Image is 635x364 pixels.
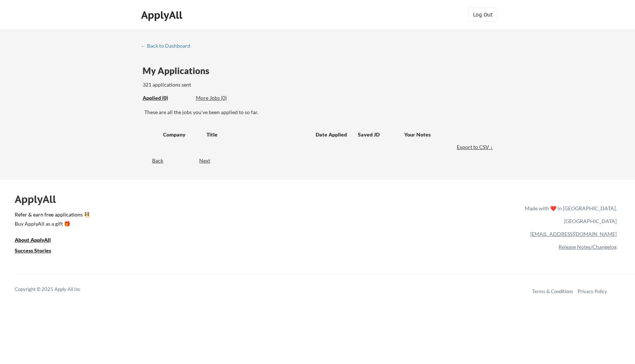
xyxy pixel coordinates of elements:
[141,43,196,50] a: ← Back to Dashboard
[141,157,163,164] div: Back
[15,220,88,229] a: Buy ApplyAll as a gift 🎁
[559,244,617,250] a: Release Notes/Changelog
[196,94,250,102] div: These are job applications we think you'd be a good fit for, but couldn't apply you to automatica...
[468,7,498,22] button: Log Out
[143,94,190,102] div: These are all the jobs you've been applied to so far.
[15,212,371,220] a: Refer & earn free applications 👯‍♀️
[207,131,309,138] div: Title
[358,128,404,141] div: Saved JD
[522,202,617,227] div: Made with ❤️ in [GEOGRAPHIC_DATA], [GEOGRAPHIC_DATA]
[15,247,61,256] a: Success Stories
[15,247,51,254] u: Success Stories
[15,286,99,293] div: Copyright © 2025 Apply All Inc
[141,43,196,48] div: ← Back to Dashboard
[15,193,64,205] div: ApplyAll
[144,109,495,116] div: These are all the jobs you've been applied to so far.
[15,236,61,245] a: About ApplyAll
[15,237,51,243] u: About ApplyAll
[404,131,488,138] div: Your Notes
[143,66,215,75] div: My Applications
[143,81,285,88] div: 321 applications sent
[530,231,617,237] a: [EMAIL_ADDRESS][DOMAIN_NAME]
[578,288,607,294] a: Privacy Policy
[163,131,200,138] div: Company
[457,143,495,151] div: Export to CSV ↓
[196,94,250,102] div: More Jobs (0)
[199,157,219,164] div: Next
[141,9,184,21] div: ApplyAll
[532,288,573,294] a: Terms & Conditions
[143,94,190,102] div: Applied (0)
[15,221,88,226] div: Buy ApplyAll as a gift 🎁
[316,131,348,138] div: Date Applied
